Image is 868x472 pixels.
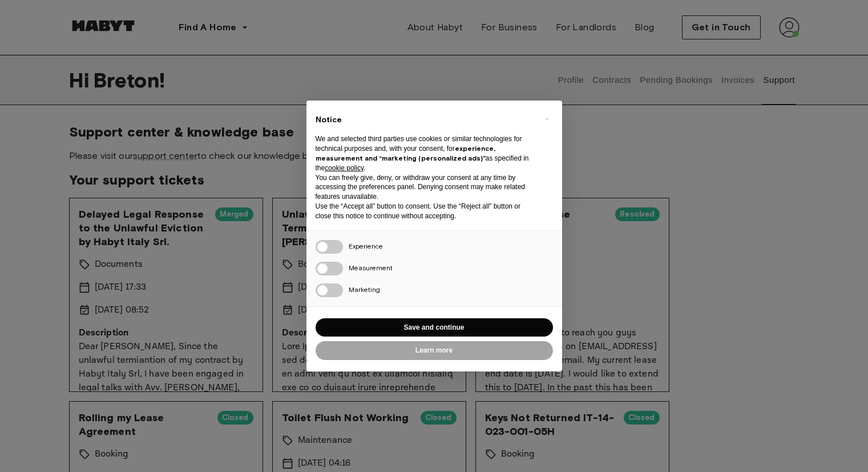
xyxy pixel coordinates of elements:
[538,110,556,128] button: Close this notice
[316,134,535,173] p: We and selected third parties use cookies or similar technologies for technical purposes and, wit...
[316,173,535,202] p: You can freely give, deny, or withdraw your consent at any time by accessing the preferences pane...
[545,112,549,126] span: ×
[316,318,553,337] button: Save and continue
[316,144,495,162] strong: experience, measurement and “marketing (personalized ads)”
[349,285,380,294] span: Marketing
[316,341,553,360] button: Learn more
[316,202,535,221] p: Use the “Accept all” button to consent. Use the “Reject all” button or close this notice to conti...
[349,263,393,272] span: Measurement
[325,164,364,172] a: cookie policy
[349,242,383,250] span: Experience
[316,114,535,126] h2: Notice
